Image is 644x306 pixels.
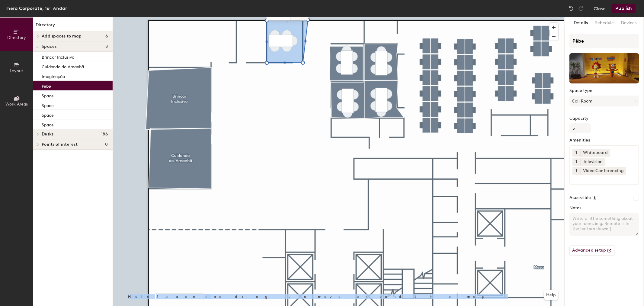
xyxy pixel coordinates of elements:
[42,121,54,128] p: Space
[572,167,580,175] button: 1
[42,72,65,79] p: Imaginação
[42,63,84,70] p: Cuidando do Amanhã
[580,167,626,175] div: Video Conferencing
[33,22,113,31] h1: Directory
[544,290,558,300] button: Help
[569,116,639,121] label: Capacity
[7,35,26,40] span: Directory
[569,246,615,256] button: Advanced setup
[5,102,28,107] span: Work Areas
[42,101,54,108] p: Space
[569,195,591,200] label: Accessible
[42,111,54,118] p: Space
[576,168,577,174] span: 1
[612,4,636,13] button: Publish
[42,132,53,137] span: Desks
[569,53,639,83] img: The space named Pêbe
[617,17,640,29] button: Devices
[569,138,639,143] label: Amenities
[10,68,24,73] span: Layout
[570,17,591,29] button: Details
[580,149,610,157] div: Whiteboard
[105,44,108,49] span: 8
[5,5,67,12] div: Thera Corporate, 16º Andar
[594,4,606,13] button: Close
[569,206,639,210] label: Notes
[42,44,57,49] span: Spaces
[568,5,574,11] img: Undo
[576,159,577,165] span: 1
[105,142,108,147] span: 0
[572,149,580,157] button: 1
[42,142,78,147] span: Points of interest
[569,88,639,93] label: Space type
[105,34,108,39] span: 6
[42,34,82,39] span: Add spaces to map
[42,82,51,89] p: Pêbe
[101,132,108,137] span: 186
[578,5,584,11] img: Redo
[572,158,580,166] button: 1
[569,96,639,106] button: Call Room
[580,158,605,166] div: Television
[42,92,54,99] p: Space
[42,53,74,60] p: Brincar Inclusivo
[576,150,577,156] span: 1
[591,17,617,29] button: Schedule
